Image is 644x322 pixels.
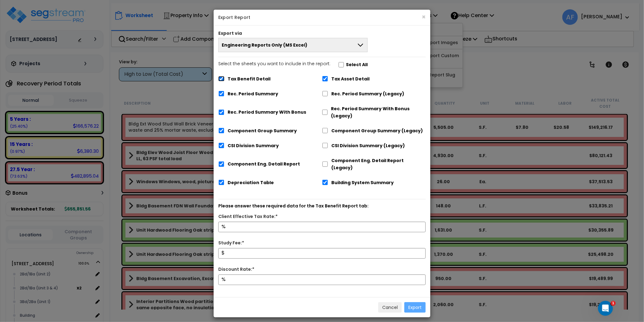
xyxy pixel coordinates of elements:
label: Rec. Period Summary (Legacy) [331,90,404,98]
iframe: Intercom live chat [598,301,613,316]
label: Select All [346,61,368,68]
label: Discount Rate:* [218,266,254,273]
label: Rec. Period Summary With Bonus (Legacy) [331,105,426,120]
label: Depreciation Table [228,179,274,186]
label: Building System Summary [331,179,394,186]
label: Component Eng. Detail Report [228,161,300,168]
label: Client Effective Tax Rate:* [218,213,278,220]
button: Cancel [378,302,402,313]
h5: Export Report [218,14,426,20]
button: × [422,14,426,20]
p: Please answer these required data for the Tax Benefit Report tab: [218,202,426,210]
span: % [221,223,226,230]
span: $ [221,250,225,257]
label: Study Fee:* [218,239,244,247]
span: 1 [611,301,616,306]
label: Export via [218,30,242,36]
label: Component Group Summary (Legacy) [331,127,423,134]
label: Component Eng. Detail Report (Legacy) [331,157,426,171]
label: Tax Benefit Detail [228,75,270,83]
label: CSI Division Summary (Legacy) [331,142,405,149]
label: CSI Division Summary [228,142,279,149]
button: Engineering Reports Only (MS Excel) [218,38,368,52]
span: % [221,276,226,283]
input: Select the sheets you want to include in the report:Select All [338,62,344,67]
label: Rec. Period Summary With Bonus [228,109,306,116]
p: Select the sheets you want to include in the report: [218,60,330,68]
span: Engineering Reports Only (MS Excel) [222,42,307,48]
label: Component Group Summary [228,127,297,134]
label: Rec. Period Summary [228,90,278,98]
button: Export [404,302,426,313]
label: Tax Asset Detail [331,75,370,83]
